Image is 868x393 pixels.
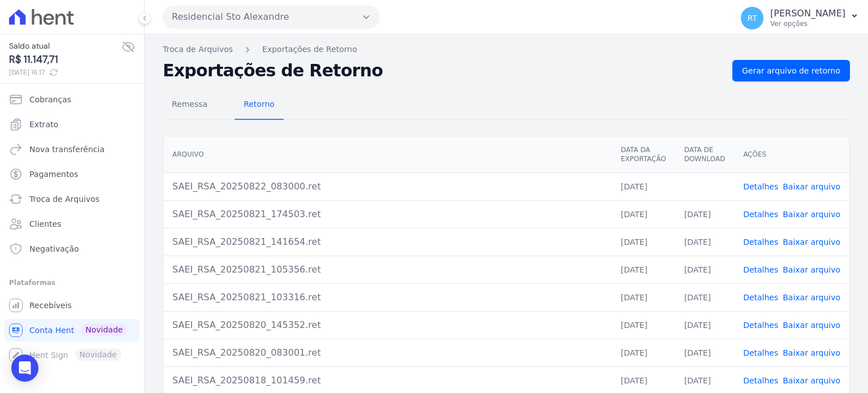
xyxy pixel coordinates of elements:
td: [DATE] [611,339,675,366]
div: SAEI_RSA_20250821_103316.ret [172,291,602,304]
h2: Exportações de Retorno [163,63,723,79]
a: Detalhes [743,210,778,219]
td: [DATE] [611,283,675,311]
div: SAEI_RSA_20250822_083000.ret [172,180,602,193]
div: SAEI_RSA_20250818_101459.ret [172,374,602,387]
a: Cobranças [5,88,140,111]
td: [DATE] [611,311,675,339]
th: Arquivo [163,136,611,173]
a: Clientes [5,213,140,235]
a: Exportações de Retorno [262,44,357,55]
th: Ações [734,136,849,173]
a: Detalhes [743,348,778,357]
span: Pagamentos [29,169,78,180]
a: Baixar arquivo [783,182,840,191]
p: [PERSON_NAME] [770,8,845,19]
span: Clientes [29,218,61,230]
span: Remessa [165,93,214,115]
div: SAEI_RSA_20250820_145352.ret [172,318,602,332]
a: Recebíveis [5,294,140,317]
div: SAEI_RSA_20250820_083001.ret [172,346,602,360]
td: [DATE] [675,200,734,228]
a: Pagamentos [5,163,140,185]
a: Retorno [235,90,284,120]
span: Nova transferência [29,144,105,155]
td: [DATE] [675,311,734,339]
span: Negativação [29,243,79,254]
a: Nova transferência [5,138,140,161]
td: [DATE] [675,256,734,283]
a: Detalhes [743,237,778,247]
a: Detalhes [743,376,778,385]
div: SAEI_RSA_20250821_105356.ret [172,263,602,277]
a: Conta Hent Novidade [5,319,140,342]
span: Troca de Arquivos [29,193,99,205]
a: Detalhes [743,321,778,330]
span: R$ 11.147,71 [9,52,121,67]
td: [DATE] [611,256,675,283]
a: Remessa [163,90,216,120]
th: Data de Download [675,136,734,173]
div: SAEI_RSA_20250821_174503.ret [172,208,602,221]
p: Ver opções [770,19,845,28]
span: Saldo atual [9,40,121,52]
span: [DATE] 16:17 [9,67,121,77]
a: Baixar arquivo [783,210,840,219]
div: SAEI_RSA_20250821_141654.ret [172,235,602,249]
a: Baixar arquivo [783,376,840,385]
td: [DATE] [611,200,675,228]
td: [DATE] [675,339,734,366]
a: Detalhes [743,265,778,274]
button: Residencial Sto Alexandre [163,6,380,28]
a: Baixar arquivo [783,293,840,302]
span: Cobranças [29,94,71,105]
span: Gerar arquivo de retorno [742,65,840,76]
div: Plataformas [9,276,135,290]
a: Gerar arquivo de retorno [732,60,850,81]
span: Novidade [81,323,127,336]
a: Baixar arquivo [783,265,840,274]
a: Baixar arquivo [783,237,840,247]
a: Detalhes [743,293,778,302]
td: [DATE] [675,228,734,256]
nav: Sidebar [9,88,135,366]
nav: Breadcrumb [163,44,850,55]
th: Data da Exportação [611,136,675,173]
a: Negativação [5,237,140,260]
button: RT [PERSON_NAME] Ver opções [732,2,868,34]
td: [DATE] [611,172,675,200]
a: Detalhes [743,182,778,191]
div: Open Intercom Messenger [11,355,38,382]
a: Baixar arquivo [783,348,840,357]
a: Extrato [5,113,140,136]
span: Conta Hent [29,325,74,336]
td: [DATE] [611,228,675,256]
span: RT [747,14,757,22]
span: Retorno [237,93,281,115]
a: Baixar arquivo [783,321,840,330]
a: Troca de Arquivos [163,44,233,55]
span: Extrato [29,119,58,130]
span: Recebíveis [29,300,72,311]
a: Troca de Arquivos [5,188,140,210]
td: [DATE] [675,283,734,311]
